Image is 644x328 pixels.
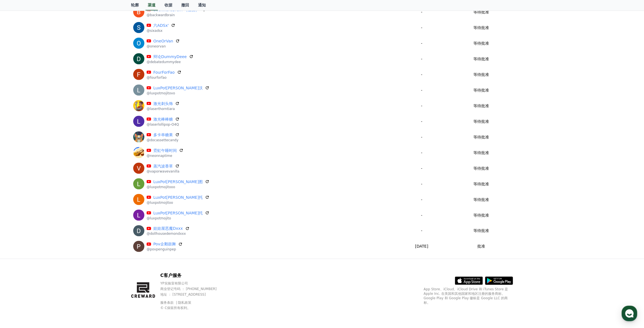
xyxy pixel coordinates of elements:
[133,53,144,64] img: 辩论DummyDeee
[148,3,156,7] font: 渠道
[396,56,447,62] p: -
[133,69,144,80] img: FourForFao
[473,40,489,46] p: 等待批准
[133,22,144,33] img: 六ADSx'
[396,228,447,234] p: -
[424,287,513,305] p: App Store、iCloud、iCloud Drive 和 iTunes Store 是 Apple Inc. 在美国和其他国家和地区注册的服务商标。Google Play 和 Google...
[147,13,206,17] p: @backwardbrain
[153,179,203,185] a: LuxPot[PERSON_NAME]图
[133,85,144,96] img: LuxPot莫吉托沃
[133,194,144,205] img: LuxPot莫吉托
[396,72,447,78] p: -
[473,103,489,109] p: 等待批准
[473,56,489,62] p: 等待批准
[473,87,489,93] p: 等待批准
[147,44,180,49] p: @oneorvan
[133,6,144,18] img: BackwardBrain （后脑）
[160,287,227,291] p: 商业登记号码 ： [PHONE_NUMBER]
[147,185,209,189] p: @luxpotmojitooo
[160,272,227,279] p: C客户服务
[133,225,144,236] img: 娃娃屋恶魔Dxxx
[147,247,183,252] p: @povpenguinpep
[160,281,227,286] p: YP实验室有限公司
[147,28,175,33] p: @sixadsx
[46,186,63,190] span: Messages
[153,54,187,60] a: 辩论DummyDeee
[473,228,489,234] p: 等待批准
[133,131,144,143] img: 多卡串糖果
[396,244,447,250] p: [DATE]
[153,70,175,75] a: FourForFao
[396,40,447,46] p: -
[473,212,489,218] p: 等待批准
[153,163,173,169] a: 蒸汽波香草
[133,210,144,221] img: LuxPot莫吉托
[147,75,182,80] p: @fourforfao
[153,226,183,232] a: 娃娃屋恶魔Dxxx
[396,25,447,31] p: -
[473,119,489,125] p: 等待批准
[396,103,447,109] p: -
[131,3,139,7] font: 轮廓
[473,9,489,15] p: 等待批准
[153,23,169,28] a: 六ADSx'
[153,148,177,154] a: 霓虹午睡时间
[147,60,194,64] p: @debatedummydee
[147,232,190,236] p: @dollhousedemondxxx
[477,244,485,250] p: 批准
[160,301,178,305] a: 服务条款
[147,122,180,127] p: @laserlollipop-O4Q
[14,185,24,190] span: Home
[37,177,72,191] a: Messages
[473,197,489,203] p: 等待批准
[147,216,209,221] p: @luxpotmojito
[133,116,144,127] img: 激光棒棒糖
[147,91,209,95] p: @luxpotmojitovo
[396,150,447,156] p: -
[153,85,203,91] a: LuxPot[PERSON_NAME]沃
[2,177,37,191] a: Home
[396,134,447,140] p: -
[160,306,227,310] p: © C保留所有权利。
[72,177,107,191] a: Settings
[147,154,183,158] p: @neonnaptime
[396,166,447,171] p: -
[178,301,191,305] a: 隐私政策
[153,101,173,107] a: 激光刺头饰
[147,138,180,142] p: @docassettecandy
[396,9,447,15] p: -
[153,210,203,216] a: LuxPot[PERSON_NAME]托
[147,169,180,174] p: @vaporwavevanilla
[153,38,173,44] a: OneOrVan
[473,25,489,31] p: 等待批准
[160,293,227,297] p: 地址 ： [STREET_ADDRESS]
[396,197,447,203] p: -
[147,200,209,205] p: @luxpotmojitoo
[133,163,144,174] img: 蒸汽波香草
[133,38,144,49] img: OneOrVan
[181,3,189,7] font: 撤回
[164,3,172,7] font: 收据
[473,134,489,140] p: 等待批准
[473,72,489,78] p: 等待批准
[153,132,173,138] a: 多卡串糖果
[153,116,173,122] a: 激光棒棒糖
[396,181,447,187] p: -
[473,166,489,171] p: 等待批准
[147,107,180,111] p: @laserthorntiara
[133,100,144,111] img: 激光刺头饰
[396,212,447,218] p: -
[133,147,144,158] img: 霓虹午睡时间
[396,119,447,125] p: -
[153,241,176,247] a: Pov企鹅鼓舞
[473,181,489,187] p: 等待批准
[396,87,447,93] p: -
[473,150,489,156] p: 等待批准
[133,178,144,190] img: LuxPot莫吉图
[83,185,96,190] span: Settings
[153,195,203,200] a: LuxPot[PERSON_NAME]托
[133,241,144,252] img: Pov企鹅鼓舞
[198,3,206,7] font: 通知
